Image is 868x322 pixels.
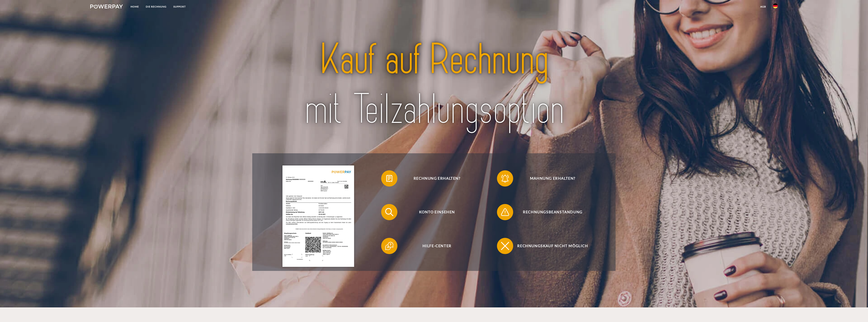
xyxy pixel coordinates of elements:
[127,3,142,10] a: Home
[142,3,170,10] a: DIE RECHNUNG
[503,238,602,254] span: Rechnungskauf nicht möglich
[381,238,487,254] button: Hilfe-Center
[497,238,602,254] button: Rechnungskauf nicht möglich
[773,3,778,8] img: de
[497,170,602,187] button: Mahnung erhalten?
[757,3,769,10] a: agb
[381,170,487,187] button: Rechnung erhalten?
[503,170,602,187] span: Mahnung erhalten?
[282,165,354,267] img: single_invoice_powerpay_de.jpg
[500,173,510,184] img: qb_bell.svg
[170,3,189,10] a: SUPPORT
[381,204,487,220] button: Konto einsehen
[387,238,487,254] span: Hilfe-Center
[384,207,394,217] img: qb_search.svg
[503,204,602,220] span: Rechnungsbeanstandung
[273,32,594,137] img: title-powerpay_de.svg
[387,170,487,187] span: Rechnung erhalten?
[384,241,394,251] img: qb_help.svg
[384,173,394,184] img: qb_bill.svg
[90,4,123,9] img: logo-powerpay-white.svg
[387,204,487,220] span: Konto einsehen
[500,241,510,251] img: qb_close.svg
[497,204,602,220] button: Rechnungsbeanstandung
[500,207,510,217] img: qb_warning.svg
